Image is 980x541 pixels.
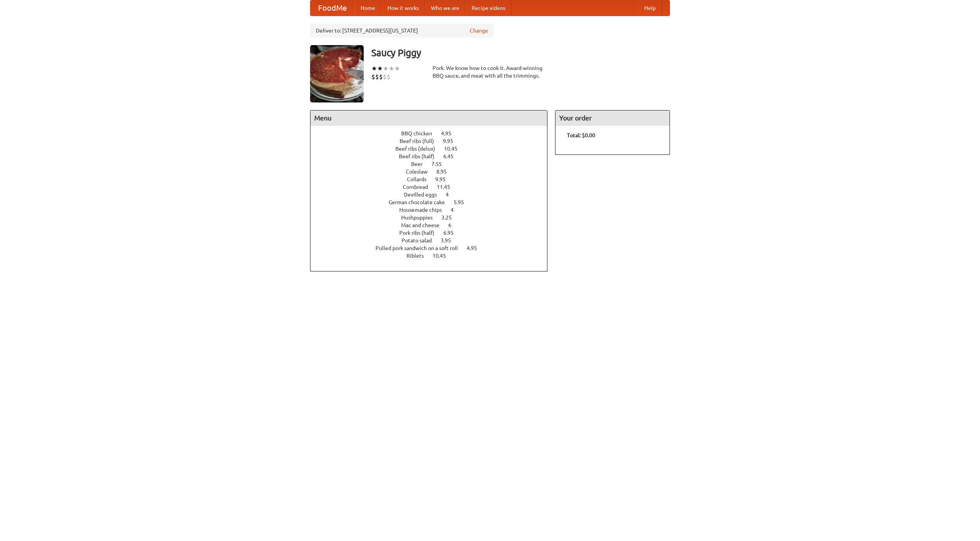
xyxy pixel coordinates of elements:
span: Beef ribs (delux) [395,146,443,152]
li: $ [371,73,375,81]
a: German chocolate cake 5.95 [389,199,478,205]
span: Coleslaw [406,169,435,175]
span: Cornbread [403,184,436,190]
span: Riblets [407,253,431,259]
span: Pork ribs (half) [399,230,442,236]
span: Mac and cheese [401,222,447,228]
span: 9.95 [443,138,461,144]
a: Potato salad 3.95 [402,237,465,244]
a: Beef ribs (full) 9.95 [400,138,467,144]
li: $ [375,73,379,81]
span: 5.95 [454,199,472,205]
a: Hushpuppies 3.25 [401,214,466,221]
h4: Your order [555,110,670,126]
span: 6.45 [443,153,461,159]
li: ★ [389,64,394,73]
span: 4 [446,192,456,198]
a: Help [638,0,662,16]
span: 3.25 [441,214,459,221]
span: Housemade chips [399,207,449,213]
a: Mac and cheese 6 [401,222,465,228]
span: Beer [411,161,430,167]
a: FoodMe [310,0,354,16]
a: Housemade chips 4 [399,207,468,213]
a: Pork ribs (half) 6.95 [399,230,468,236]
span: 4.95 [441,130,459,136]
h3: Saucy Piggy [371,45,670,60]
span: Devilled eggs [404,192,444,198]
span: 10.45 [444,146,465,152]
span: 11.45 [437,184,458,190]
a: Change [470,27,488,34]
a: Coleslaw 8.95 [406,169,461,175]
li: ★ [371,64,377,73]
a: How it works [381,0,425,16]
span: 8.95 [436,169,454,175]
a: Beer 7.55 [411,161,456,167]
span: 4 [451,207,461,213]
a: Cornbread 11.45 [403,184,464,190]
a: Pulled pork sandwich on a soft roll 4.95 [376,245,491,251]
span: 10.45 [433,253,454,259]
span: Hushpuppies [401,214,440,221]
span: Collards [407,176,434,182]
div: Deliver to: [STREET_ADDRESS][US_STATE] [310,24,494,37]
span: BBQ chicken [401,130,440,136]
a: Beef ribs (delux) 10.45 [395,146,472,152]
img: angular.jpg [310,45,364,102]
li: ★ [394,64,400,73]
div: Pork. We know how to cook it. Award-winning BBQ sauce, and meat with all the trimmings. [433,64,547,80]
span: 6 [448,222,459,228]
a: Riblets 10.45 [407,253,460,259]
span: 7.55 [431,161,449,167]
span: 3.95 [441,237,459,244]
a: Recipe videos [465,0,511,16]
span: German chocolate cake [389,199,452,205]
a: Beef ribs (half) 6.45 [399,153,468,159]
span: 4.95 [467,245,485,251]
a: Who we are [425,0,465,16]
a: Collards 9.95 [407,176,460,182]
span: Beef ribs (full) [400,138,442,144]
a: Home [354,0,381,16]
li: $ [379,73,383,81]
a: Devilled eggs 4 [404,192,463,198]
li: ★ [383,64,389,73]
h4: Menu [310,110,547,126]
span: 9.95 [435,176,453,182]
span: 6.95 [443,230,461,236]
li: $ [383,73,387,81]
span: Beef ribs (half) [399,153,442,159]
a: BBQ chicken 4.95 [401,130,465,136]
span: Pulled pork sandwich on a soft roll [376,245,465,251]
span: Potato salad [402,237,439,244]
li: ★ [377,64,383,73]
li: $ [387,73,390,81]
b: Total: $0.00 [567,132,595,138]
